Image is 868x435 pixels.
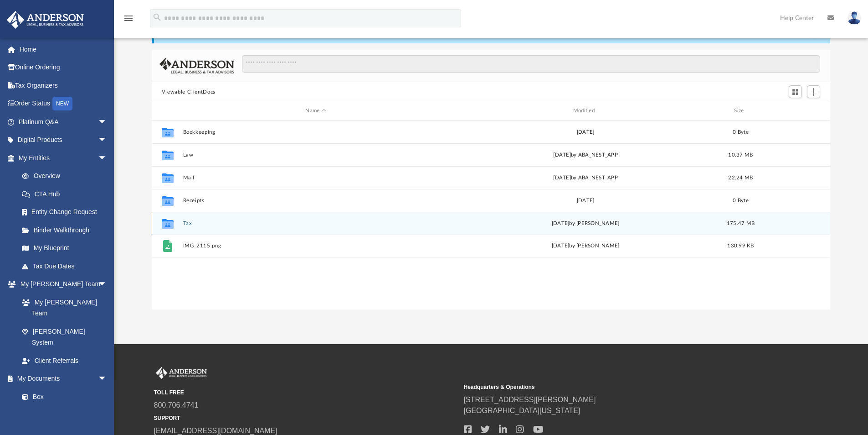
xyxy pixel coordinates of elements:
[154,388,457,397] small: TOLL FREE
[13,167,121,185] a: Overview
[464,407,580,414] a: [GEOGRAPHIC_DATA][US_STATE]
[785,239,806,253] button: More options
[728,175,753,180] span: 22.24 MB
[154,414,457,422] small: SUPPORT
[13,388,112,406] a: Box
[13,257,121,275] a: Tax Due Dates
[4,11,87,29] img: Anderson Advisors Platinum Portal
[733,198,749,203] span: 0 Byte
[183,220,448,226] button: Tax
[807,85,821,98] button: Add
[6,275,116,293] a: My [PERSON_NAME] Teamarrow_drop_down
[183,175,448,181] button: Mail
[6,370,116,388] a: My Documentsarrow_drop_down
[6,113,121,131] a: Platinum Q&Aarrow_drop_down
[98,113,116,131] span: arrow_drop_down
[13,239,116,257] a: My Blueprint
[98,131,116,150] span: arrow_drop_down
[183,152,448,158] button: Law
[154,401,199,409] a: 800.706.4741
[464,383,767,391] small: Headquarters & Operations
[154,427,277,435] a: [EMAIL_ADDRESS][DOMAIN_NAME]
[98,275,116,294] span: arrow_drop_down
[452,151,718,159] div: [DATE] by ABA_NEST_APP
[6,76,121,94] a: Tax Organizers
[722,107,759,115] div: Size
[182,107,448,115] div: Name
[13,322,116,351] a: [PERSON_NAME] System
[98,370,116,388] span: arrow_drop_down
[152,121,831,309] div: grid
[6,40,121,58] a: Home
[6,58,121,77] a: Online Ordering
[728,152,753,157] span: 10.37 MB
[452,107,719,115] div: Modified
[733,129,749,134] span: 0 Byte
[464,396,596,404] a: [STREET_ADDRESS][PERSON_NAME]
[13,221,121,239] a: Binder Walkthrough
[13,293,112,322] a: My [PERSON_NAME] Team
[123,17,134,24] a: menu
[13,351,116,370] a: Client Referrals
[452,242,718,250] div: [DATE] by [PERSON_NAME]
[789,85,802,98] button: Switch to Grid View
[13,203,121,221] a: Entity Change Request
[452,128,718,136] div: [DATE]
[162,88,216,96] button: Viewable-ClientDocs
[727,220,755,225] span: 175.47 MB
[727,243,754,248] span: 130.99 KB
[452,196,718,204] div: [DATE]
[763,107,827,115] div: id
[6,94,121,113] a: Order StatusNEW
[152,12,162,22] i: search
[452,173,718,182] div: [DATE] by ABA_NEST_APP
[452,219,718,227] div: [DATE] by [PERSON_NAME]
[156,107,179,115] div: id
[98,149,116,168] span: arrow_drop_down
[6,149,121,167] a: My Entitiesarrow_drop_down
[242,55,820,73] input: Search files and folders
[154,367,209,379] img: Anderson Advisors Platinum Portal
[183,129,448,135] button: Bookkeeping
[183,198,448,204] button: Receipts
[52,97,72,110] div: NEW
[6,131,121,149] a: Digital Productsarrow_drop_down
[123,13,134,24] i: menu
[847,11,861,25] img: User Pic
[183,243,448,249] button: IMG_2115.png
[13,185,121,203] a: CTA Hub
